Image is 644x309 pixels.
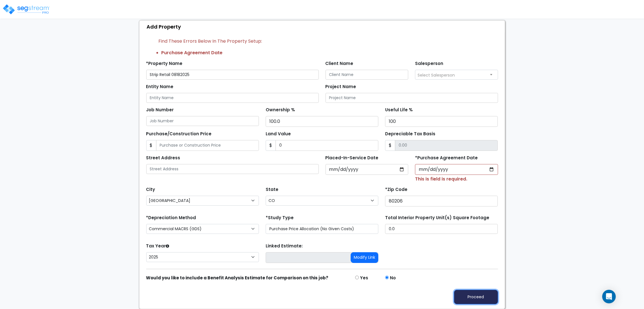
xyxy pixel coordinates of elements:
input: Purchase or Construction Price [156,140,259,151]
li: Purchase Agreement Date [161,49,498,56]
span: $ [266,140,276,151]
b: Find these errors below in the Property Setup: [159,38,262,44]
input: Street Address [146,164,319,174]
div: Add Property [142,21,505,33]
label: Depreciable Tax Basis [385,131,435,137]
input: Purchase Date [415,164,498,175]
strong: Would you like to include a Benefit Analysis Estimate for Comparison on this job? [146,275,329,281]
label: *Property Name [146,60,183,67]
button: Modify Link [351,252,378,263]
label: *Study Type [266,215,294,221]
input: Client Name [326,70,409,80]
label: Project Name [326,84,356,90]
label: *Purchase Agreement Date [415,155,478,161]
label: Placed-In-Service Date [326,155,379,161]
input: Useful Life % [385,116,498,127]
img: logo_pro_r.png [2,4,50,15]
span: $ [146,140,156,151]
span: $ [385,140,395,151]
label: Useful Life % [385,107,413,113]
input: 0.00 [395,140,498,151]
div: Open Intercom Messenger [602,290,616,303]
input: Entity Name [146,93,319,103]
label: Job Number [146,107,174,113]
label: Client Name [326,60,353,67]
label: No [390,275,396,281]
label: Ownership % [266,107,295,113]
label: Street Address [146,155,180,161]
label: *Depreciation Method [146,215,196,221]
button: Proceed [454,290,498,304]
label: Total Interior Property Unit(s) Square Footage [385,215,489,221]
label: Yes [360,275,368,281]
span: Select Salesperson [418,72,455,78]
label: *Zip Code [385,186,407,193]
input: Zip Code [385,196,498,206]
label: Salesperson [415,60,443,67]
input: Project Name [326,93,498,103]
input: Ownership % [266,116,378,127]
label: Tax Year [146,243,169,249]
label: Entity Name [146,84,174,90]
label: Land Value [266,131,291,137]
input: Job Number [146,116,259,126]
small: This is field is required. [415,176,467,182]
label: Purchase/Construction Price [146,131,212,137]
input: total square foot [385,224,498,234]
label: City [146,186,155,193]
label: State [266,186,278,193]
input: Property Name [146,70,319,80]
label: Linked Estimate: [266,243,303,249]
input: Land Value [276,140,378,151]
